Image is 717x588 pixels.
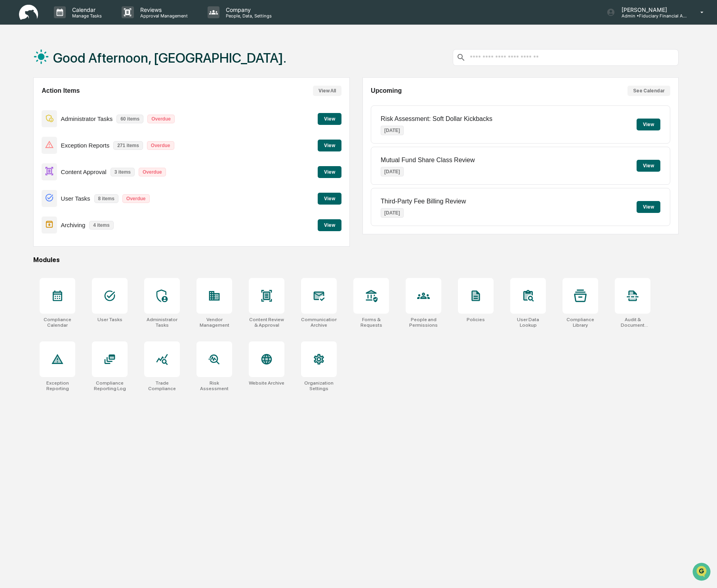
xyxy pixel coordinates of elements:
[27,61,130,69] div: Start new chat
[144,380,180,391] div: Trade Compliance
[113,141,143,150] p: 271 items
[56,134,96,140] a: Powered byPylon
[381,157,475,164] p: Mutual Fund Share Class Review
[66,6,106,13] p: Calendar
[57,101,64,107] div: 🗄️
[318,168,341,175] a: View
[615,317,650,328] div: Audit & Document Logs
[318,193,341,205] button: View
[40,317,75,328] div: Compliance Calendar
[66,13,106,19] p: Manage Tasks
[318,140,341,151] button: View
[116,115,143,123] p: 60 items
[406,317,441,328] div: People and Permissions
[381,115,492,123] p: Risk Assessment: Soft Dollar Kickbacks
[318,166,341,178] button: View
[42,87,80,94] h2: Action Items
[134,6,192,13] p: Reviews
[19,5,38,20] img: logo
[318,219,341,231] button: View
[510,317,546,328] div: User Data Lookup
[249,380,284,386] div: Website Archive
[615,6,689,13] p: [PERSON_NAME]
[692,562,713,583] iframe: Open customer support
[467,317,485,322] div: Policies
[111,168,135,176] p: 3 items
[8,17,144,29] p: How can we help?
[371,87,402,94] h2: Upcoming
[318,141,341,149] a: View
[318,221,341,228] a: View
[89,221,113,230] p: 4 items
[79,134,96,140] span: Pylon
[5,112,53,126] a: 🔎Data Lookup
[122,194,150,203] p: Overdue
[65,100,98,108] span: Attestations
[219,6,276,13] p: Company
[94,194,118,203] p: 8 items
[381,208,404,218] p: [DATE]
[8,61,22,75] img: 1746055101610-c473b297-6a78-478c-a979-82029cc54cd1
[8,116,14,122] div: 🔎
[249,317,284,328] div: Content Review & Approval
[97,317,122,322] div: User Tasks
[627,86,670,96] button: See Calendar
[92,380,128,391] div: Compliance Reporting Log
[318,194,341,202] a: View
[16,115,50,123] span: Data Lookup
[147,141,174,150] p: Overdue
[637,201,660,213] button: View
[61,222,86,228] p: Archiving
[61,142,110,149] p: Exception Reports
[53,50,286,66] h1: Good Afternoon, [GEOGRAPHIC_DATA].
[134,13,192,19] p: Approval Management
[381,126,404,135] p: [DATE]
[196,380,232,391] div: Risk Assessment
[8,101,14,107] div: 🖐️
[313,86,341,96] button: View All
[16,100,51,108] span: Preclearance
[353,317,389,328] div: Forms & Requests
[637,160,660,172] button: View
[61,195,90,202] p: User Tasks
[61,115,113,122] p: Administrator Tasks
[301,317,337,328] div: Communications Archive
[318,115,341,122] a: View
[318,113,341,125] button: View
[54,97,101,111] a: 🗄️Attestations
[33,256,679,264] div: Modules
[196,317,232,328] div: Vendor Management
[135,63,144,73] button: Start new chat
[147,115,175,123] p: Overdue
[219,13,276,19] p: People, Data, Settings
[144,317,180,328] div: Administrator Tasks
[563,317,598,328] div: Compliance Library
[139,168,166,176] p: Overdue
[381,167,404,176] p: [DATE]
[40,380,75,391] div: Exception Reporting
[615,13,689,19] p: Admin • Fiduciary Financial Advisors
[27,69,100,75] div: We're available if you need us!
[5,97,54,111] a: 🖐️Preclearance
[637,119,660,130] button: View
[381,198,466,205] p: Third-Party Fee Billing Review
[301,380,337,391] div: Organization Settings
[61,169,107,175] p: Content Approval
